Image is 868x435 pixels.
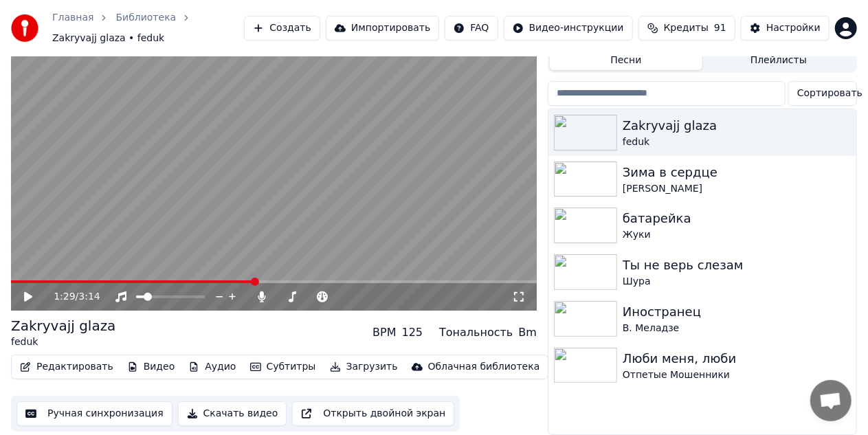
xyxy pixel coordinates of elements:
[623,302,851,322] div: Иностранец
[741,16,830,41] button: Настройки
[623,163,851,182] div: Зима в сердце
[16,401,173,426] button: Ручная синхронизация
[372,324,396,341] div: BPM
[54,290,75,304] span: 1:29
[623,116,851,135] div: Zakryvajj glaza
[702,50,855,70] button: Плейлисты
[439,324,513,341] div: Тональность
[623,228,851,242] div: Жуки
[54,290,87,304] div: /
[324,357,403,377] button: Загрузить
[11,316,115,335] div: Zakryvajj glaza
[326,16,440,41] button: Импортировать
[244,16,320,41] button: Создать
[810,380,852,421] div: Открытый чат
[11,335,115,349] div: feduk
[623,209,851,228] div: батарейка
[292,401,454,426] button: Открыть двойной экран
[14,357,119,377] button: Редактировать
[623,368,851,382] div: Отпетые Мошенники
[115,11,176,25] a: Библиотека
[638,16,735,41] button: Кредиты91
[550,50,702,70] button: Песни
[623,275,851,289] div: Шура
[623,182,851,196] div: [PERSON_NAME]
[11,14,38,42] img: youka
[797,87,863,100] span: Сортировать
[623,135,851,149] div: feduk
[714,21,726,35] span: 91
[623,256,851,275] div: Ты не верь слезам
[52,32,164,45] span: Zakryvajj glaza • feduk
[623,349,851,368] div: Люби меня, люби
[78,290,100,304] span: 3:14
[52,11,244,45] nav: breadcrumb
[245,357,322,377] button: Субтитры
[122,357,181,377] button: Видео
[428,360,540,374] div: Облачная библиотека
[445,16,498,41] button: FAQ
[664,21,709,35] span: Кредиты
[766,21,821,35] div: Настройки
[178,401,287,426] button: Скачать видео
[518,324,537,341] div: Bm
[183,357,241,377] button: Аудио
[402,324,423,341] div: 125
[623,322,851,335] div: В. Меладзе
[504,16,633,41] button: Видео-инструкции
[52,11,93,25] a: Главная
